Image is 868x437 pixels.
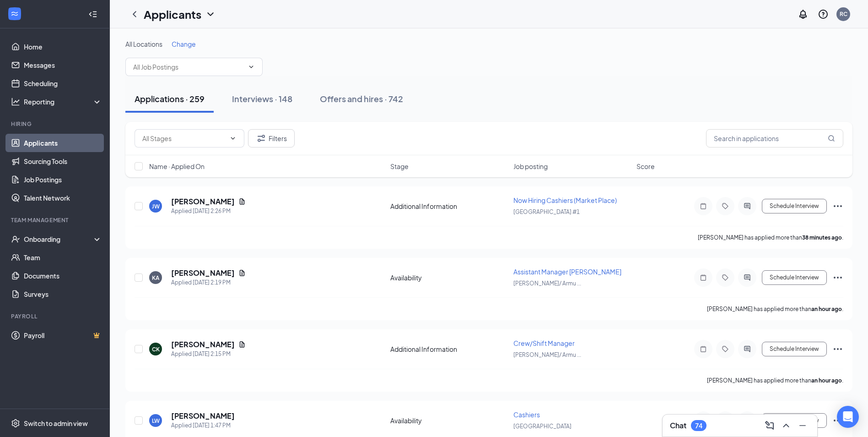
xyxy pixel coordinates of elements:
svg: ChevronDown [248,63,255,71]
svg: Note [698,274,709,281]
svg: Collapse [88,10,97,19]
div: Additional Information [390,344,508,354]
div: RC [840,10,847,18]
b: an hour ago [811,377,842,384]
span: Name · Applied On [149,162,205,171]
svg: ActiveChat [742,202,753,210]
svg: ChevronDown [229,135,237,142]
div: Interviews · 148 [232,93,292,104]
span: Cashiers [513,410,540,419]
svg: ActiveChat [742,274,753,281]
svg: ComposeMessage [764,420,775,431]
div: Availability [390,273,508,282]
a: Applicants [24,134,102,152]
div: JW [152,202,160,210]
svg: Analysis [11,97,20,106]
span: Crew/Shift Manager [513,339,575,347]
span: [PERSON_NAME]/ Armu ... [513,351,581,358]
svg: Tag [720,274,731,281]
input: Search in applications [706,129,843,147]
svg: Tag [720,202,731,210]
svg: Ellipses [832,415,843,426]
button: Filter Filters [248,129,295,147]
svg: Minimize [797,420,808,431]
svg: QuestionInfo [818,9,829,20]
span: All Locations [125,40,162,48]
svg: Ellipses [832,272,843,283]
input: All Job Postings [133,62,244,72]
div: Applied [DATE] 2:15 PM [171,350,246,359]
p: [PERSON_NAME] has applied more than . [698,234,843,241]
div: Switch to admin view [24,419,88,428]
svg: Document [238,198,246,205]
input: All Stages [142,133,226,143]
h5: [PERSON_NAME] [171,339,235,350]
div: Availability [390,416,508,425]
a: Scheduling [24,74,102,93]
svg: UserCheck [11,235,20,244]
div: Applied [DATE] 1:47 PM [171,421,235,430]
div: Open Intercom Messenger [837,406,859,428]
div: Applied [DATE] 2:26 PM [171,207,246,216]
svg: Note [698,345,709,353]
a: Team [24,248,102,267]
a: Sourcing Tools [24,152,102,170]
span: Stage [390,162,409,171]
button: ComposeMessage [762,418,777,433]
a: Documents [24,267,102,285]
span: Assistant Manager [PERSON_NAME] [513,268,621,276]
svg: ChevronDown [205,9,216,20]
b: 38 minutes ago [802,234,842,241]
div: Onboarding [24,235,94,244]
svg: Note [698,202,709,210]
svg: WorkstreamLogo [10,9,19,18]
svg: Tag [720,345,731,353]
svg: Document [238,269,246,277]
a: PayrollCrown [24,326,102,344]
div: Offers and hires · 742 [320,93,403,104]
svg: Settings [11,419,20,428]
svg: Filter [256,133,267,144]
h5: [PERSON_NAME] [171,268,235,278]
div: LW [152,417,160,425]
div: Team Management [11,216,100,224]
div: Payroll [11,312,100,320]
span: [GEOGRAPHIC_DATA] #1 [513,208,580,215]
a: Home [24,38,102,56]
div: KA [152,274,159,282]
h5: [PERSON_NAME] [171,197,235,207]
button: Schedule Interview [762,342,827,356]
a: Surveys [24,285,102,303]
div: Hiring [11,120,100,128]
svg: Ellipses [832,201,843,212]
span: Score [636,162,655,171]
span: [PERSON_NAME]/ Armu ... [513,280,581,287]
div: Reporting [24,97,102,106]
a: Talent Network [24,189,102,207]
svg: Document [238,341,246,348]
h5: [PERSON_NAME] [171,411,235,421]
span: Now Hiring Cashiers (Market Place) [513,196,617,204]
span: Change [172,40,196,48]
button: Minimize [795,418,810,433]
a: Job Postings [24,170,102,189]
svg: ActiveChat [742,345,753,353]
button: Schedule Interview [762,413,827,428]
svg: MagnifyingGlass [828,135,835,142]
span: Job posting [513,162,548,171]
a: Messages [24,56,102,74]
div: Applications · 259 [135,93,205,104]
svg: Notifications [798,9,809,20]
span: [GEOGRAPHIC_DATA] [513,423,571,430]
b: an hour ago [811,306,842,312]
p: [PERSON_NAME] has applied more than . [707,377,843,384]
svg: Ellipses [832,344,843,355]
svg: ChevronUp [781,420,792,431]
p: [PERSON_NAME] has applied more than . [707,305,843,313]
div: Applied [DATE] 2:19 PM [171,278,246,287]
div: 74 [695,422,702,430]
h1: Applicants [144,6,201,22]
div: Additional Information [390,202,508,211]
div: CK [152,345,160,353]
button: Schedule Interview [762,270,827,285]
